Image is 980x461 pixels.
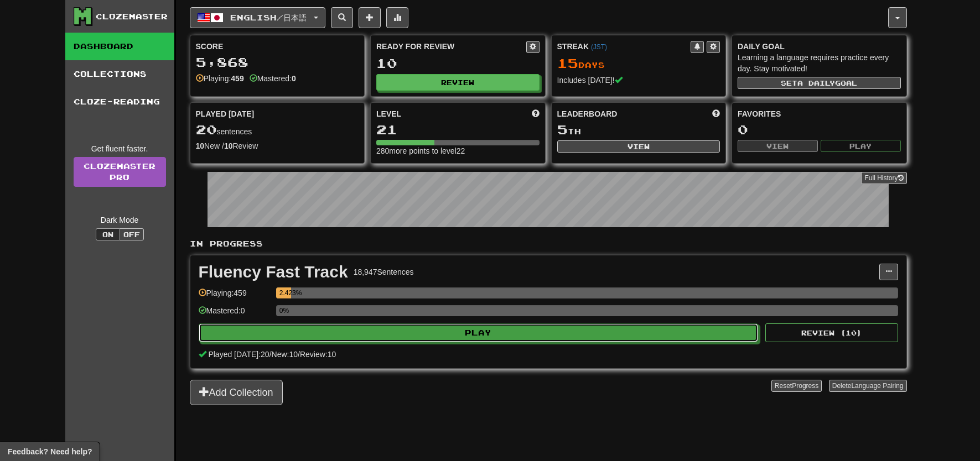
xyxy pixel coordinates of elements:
button: Review (10) [765,323,898,342]
div: th [557,123,720,137]
span: Played [DATE]: 20 [208,350,269,359]
div: Playing: 459 [199,287,271,306]
div: 2.423% [279,287,291,298]
strong: 10 [196,142,205,150]
button: ResetProgress [771,380,822,392]
button: Search sentences [331,7,353,28]
a: Cloze-Reading [65,88,174,116]
strong: 10 [224,142,233,150]
div: sentences [196,123,359,137]
button: More stats [386,7,408,28]
div: Learning a language requires practice every day. Stay motivated! [738,52,901,74]
button: English/日本語 [190,7,325,28]
span: Level [376,108,401,119]
span: 20 [196,122,217,137]
div: New / Review [196,140,359,151]
button: DeleteLanguage Pairing [829,380,907,392]
span: English / 日本語 [230,13,307,22]
a: (JST) [591,43,607,51]
div: Dark Mode [74,214,166,226]
div: Clozemaster [96,11,168,22]
button: Off [120,228,144,240]
span: Review: 10 [300,350,336,359]
div: Fluency Fast Track [199,264,348,280]
span: / [298,350,300,359]
span: This week in points, UTC [712,108,720,119]
span: 15 [557,55,578,71]
button: Play [199,323,759,342]
div: 21 [376,123,540,137]
div: Daily Goal [738,41,901,52]
strong: 0 [292,74,296,83]
button: View [557,140,720,153]
div: Mastered: [250,73,296,84]
button: Play [821,140,901,152]
div: Score [196,41,359,52]
div: Ready for Review [376,41,526,52]
button: Add sentence to collection [359,7,381,28]
button: Add Collection [190,380,283,405]
div: Mastered: 0 [199,305,271,323]
span: Progress [792,382,818,390]
span: / [269,350,272,359]
button: Full History [861,172,906,184]
span: Language Pairing [851,382,903,390]
a: ClozemasterPro [74,157,166,187]
div: Playing: [196,73,244,84]
strong: 459 [231,74,243,83]
button: On [96,228,120,240]
div: 5,868 [196,55,359,69]
p: In Progress [190,238,907,249]
span: a daily [797,79,835,87]
button: Seta dailygoal [738,77,901,89]
span: 5 [557,122,568,137]
a: Collections [65,60,174,88]
a: Dashboard [65,33,174,60]
div: 280 more points to level 22 [376,145,540,156]
div: 18,947 Sentences [354,266,414,277]
div: Favorites [738,108,901,119]
div: 10 [376,56,540,70]
button: View [738,140,818,152]
span: Score more points to level up [532,108,540,119]
div: Includes [DATE]! [557,75,720,86]
span: Played [DATE] [196,108,255,119]
div: Get fluent faster. [74,143,166,154]
button: Review [376,74,540,91]
div: Streak [557,41,691,52]
span: Open feedback widget [8,446,92,457]
div: Day s [557,56,720,71]
div: 0 [738,123,901,137]
span: New: 10 [272,350,298,359]
span: Leaderboard [557,108,618,119]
